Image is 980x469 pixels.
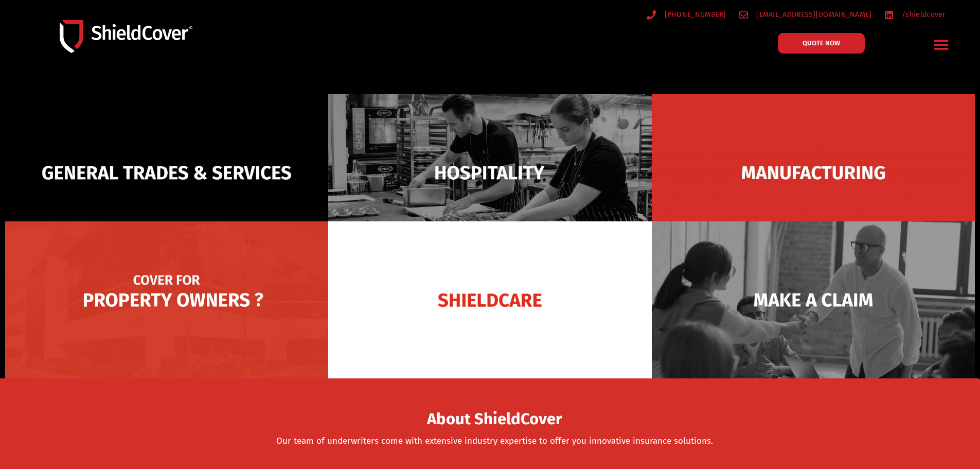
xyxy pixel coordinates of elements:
span: [EMAIL_ADDRESS][DOMAIN_NAME] [754,8,871,21]
img: Shield-Cover-Underwriting-Australia-logo-full [60,20,192,53]
a: /shieldcover [884,8,946,21]
a: [EMAIL_ADDRESS][DOMAIN_NAME] [739,8,872,21]
span: /shieldcover [899,8,946,21]
span: [PHONE_NUMBER] [662,8,726,21]
a: About ShieldCover [427,416,562,426]
a: Our team of underwriters come with extensive industry expertise to offer you innovative insurance... [276,436,713,446]
span: About ShieldCover [427,413,562,426]
div: Menu Toggle [930,32,954,57]
span: QUOTE NOW [803,40,840,46]
a: [PHONE_NUMBER] [647,8,726,21]
a: QUOTE NOW [778,33,865,54]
